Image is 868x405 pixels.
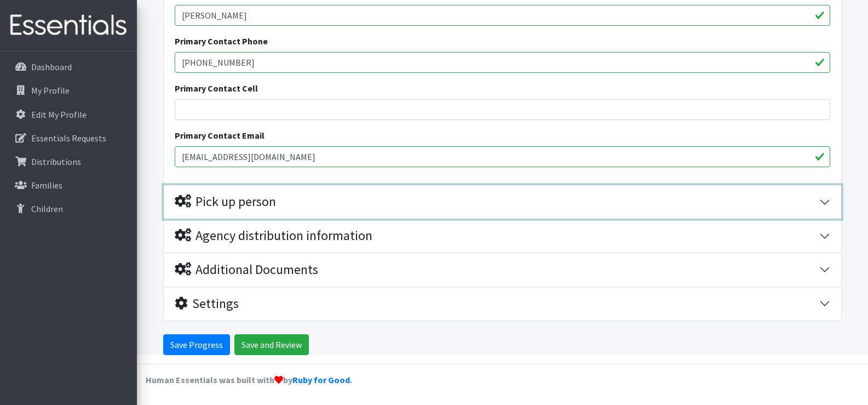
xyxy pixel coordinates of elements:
[4,198,133,220] a: Children
[4,79,133,101] a: My Profile
[234,334,309,355] input: Save and Review
[175,194,276,210] div: Pick up person
[4,151,133,173] a: Distributions
[163,334,230,355] input: Save Progress
[31,61,72,72] p: Dashboard
[164,185,841,219] button: Pick up person
[175,262,318,278] div: Additional Documents
[164,219,841,253] button: Agency distribution information
[164,253,841,287] button: Additional Documents
[31,156,81,167] p: Distributions
[4,56,133,78] a: Dashboard
[31,203,63,214] p: Children
[175,35,268,48] label: Primary Contact Phone
[146,374,352,385] strong: Human Essentials was built with by .
[175,129,265,142] label: Primary Contact Email
[31,133,106,144] p: Essentials Requests
[4,7,133,44] img: HumanEssentials
[4,174,133,196] a: Families
[31,109,87,120] p: Edit My Profile
[4,127,133,149] a: Essentials Requests
[292,374,350,385] a: Ruby for Good
[175,82,258,95] label: Primary Contact Cell
[164,287,841,321] button: Settings
[4,104,133,126] a: Edit My Profile
[31,85,70,96] p: My Profile
[175,296,239,312] div: Settings
[175,228,372,244] div: Agency distribution information
[31,180,62,191] p: Families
